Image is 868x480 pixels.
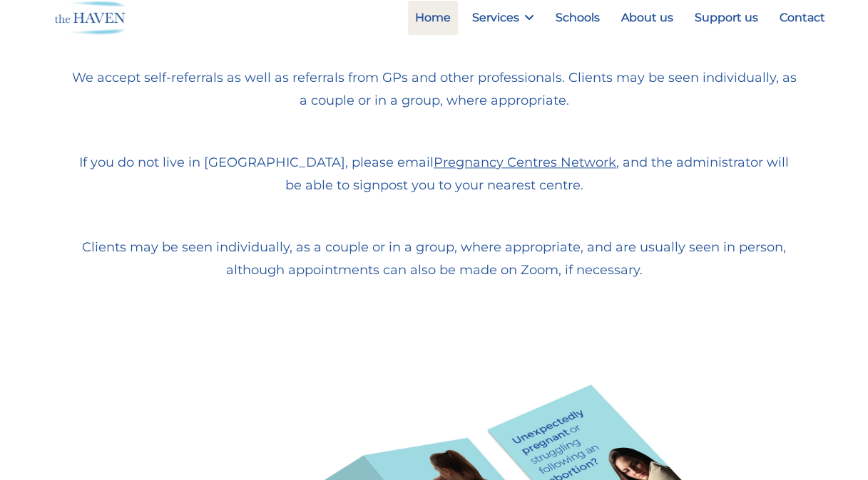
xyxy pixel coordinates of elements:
[465,1,541,35] a: Services
[72,236,797,281] p: Clients may be seen individually, as a couple or in a group, where appropriate, and are usually s...
[72,151,797,197] p: If you do not live in [GEOGRAPHIC_DATA], please email , and the administrator will be able to sig...
[434,155,616,170] a: Pregnancy Centres Network
[614,1,680,35] a: About us
[772,1,832,35] a: Contact
[72,66,797,112] p: We accept self-referrals as well as referrals from GPs and other professionals. Clients may be se...
[408,1,458,35] a: Home
[688,1,765,35] a: Support us
[548,1,607,35] a: Schools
